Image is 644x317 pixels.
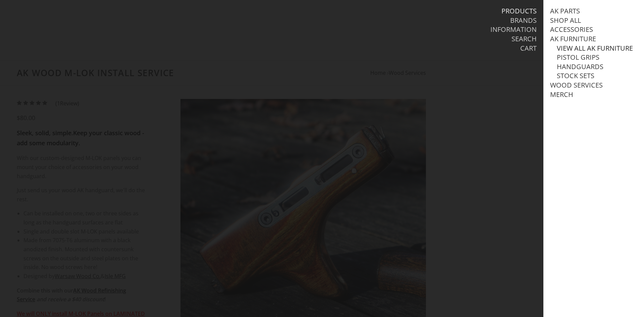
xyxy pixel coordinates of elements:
[557,71,594,80] a: Stock Sets
[550,7,580,15] a: AK Parts
[550,35,596,43] a: AK Furniture
[510,16,537,25] a: Brands
[550,81,603,90] a: Wood Services
[550,90,573,99] a: Merch
[550,16,581,25] a: Shop All
[550,25,593,34] a: Accessories
[520,44,537,53] a: Cart
[557,62,603,71] a: Handguards
[490,25,537,34] a: Information
[557,44,633,53] a: View all AK Furniture
[501,7,537,15] a: Products
[512,35,537,43] a: Search
[557,53,599,62] a: Pistol Grips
